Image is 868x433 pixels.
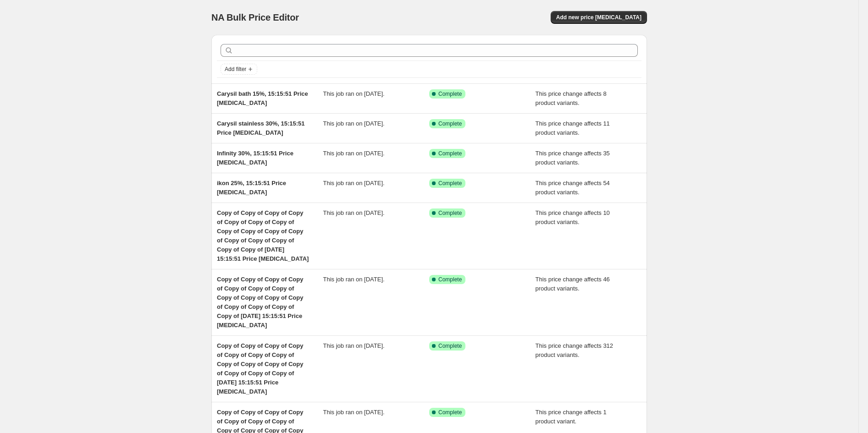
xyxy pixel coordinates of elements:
span: This price change affects 46 product variants. [536,276,610,292]
span: This price change affects 1 product variant. [536,409,607,425]
span: This price change affects 10 product variants. [536,209,610,225]
span: Complete [438,120,462,127]
span: This job ran on [DATE]. [323,209,385,216]
span: NA Bulk Price Editor [211,12,299,22]
span: Complete [438,276,462,283]
span: This price change affects 54 product variants. [536,180,610,196]
span: Add filter [225,66,246,73]
span: Copy of Copy of Copy of Copy of Copy of Copy of Copy of Copy of Copy of Copy of Copy of Copy of C... [217,276,303,329]
span: This price change affects 11 product variants. [536,120,610,136]
span: Complete [438,180,462,187]
span: Complete [438,150,462,157]
span: This price change affects 8 product variants. [536,90,607,106]
span: This job ran on [DATE]. [323,150,385,157]
span: Copy of Copy of Copy of Copy of Copy of Copy of Copy of Copy of Copy of Copy of Copy of Copy of C... [217,342,303,395]
span: This price change affects 35 product variants. [536,150,610,166]
span: This job ran on [DATE]. [323,90,385,97]
span: This job ran on [DATE]. [323,342,385,349]
span: Complete [438,209,462,217]
button: Add filter [221,64,257,75]
span: Copy of Copy of Copy of Copy of Copy of Copy of Copy of Copy of Copy of Copy of Copy of Copy of C... [217,209,309,262]
span: This job ran on [DATE]. [323,120,385,127]
span: ikon 25%, 15:15:51 Price [MEDICAL_DATA] [217,180,286,196]
span: This price change affects 312 product variants. [536,342,614,358]
span: Carysil stainless 30%, 15:15:51 Price [MEDICAL_DATA] [217,120,305,136]
span: Add new price [MEDICAL_DATA] [556,14,641,21]
span: Carysil bath 15%, 15:15:51 Price [MEDICAL_DATA] [217,90,308,106]
button: Add new price [MEDICAL_DATA] [551,11,647,24]
span: Infinity 30%, 15:15:51 Price [MEDICAL_DATA] [217,150,293,166]
span: Complete [438,90,462,98]
span: This job ran on [DATE]. [323,276,385,283]
span: Complete [438,342,462,350]
span: This job ran on [DATE]. [323,409,385,416]
span: Complete [438,409,462,416]
span: This job ran on [DATE]. [323,180,385,186]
